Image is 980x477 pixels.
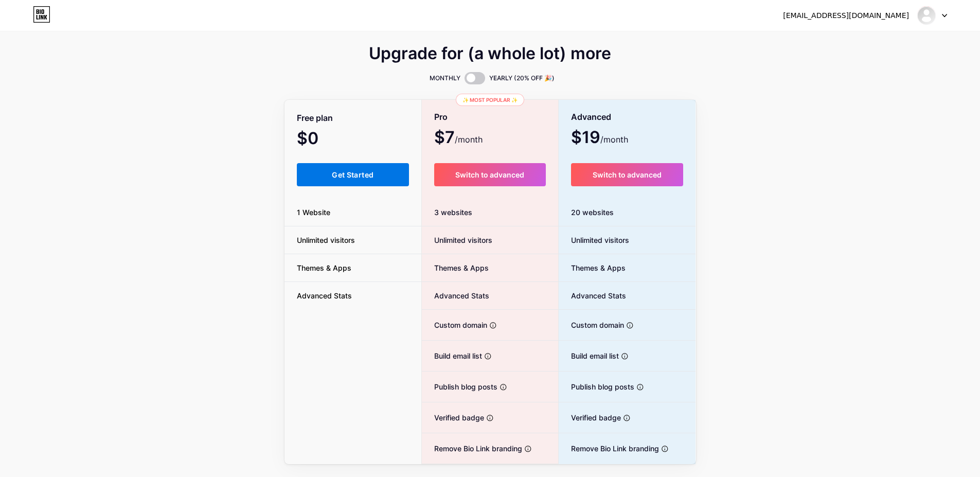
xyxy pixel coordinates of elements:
div: 20 websites [559,199,696,226]
span: /month [455,133,483,146]
span: Unlimited visitors [422,235,492,245]
span: 1 Website [284,207,343,218]
button: Switch to advanced [434,163,546,186]
div: 3 websites [422,199,558,226]
span: Themes & Apps [422,262,489,273]
span: Verified badge [559,412,621,423]
div: ✨ Most popular ✨ [456,94,524,106]
span: Switch to advanced [593,170,662,179]
span: Advanced Stats [422,290,489,301]
span: YEARLY (20% OFF 🎉) [489,73,555,83]
div: [EMAIL_ADDRESS][DOMAIN_NAME] [783,10,909,21]
span: Unlimited visitors [284,235,367,245]
button: Switch to advanced [571,163,684,186]
span: Unlimited visitors [559,235,629,245]
span: MONTHLY [430,73,460,83]
span: Custom domain [559,320,624,330]
span: Remove Bio Link branding [422,443,522,454]
span: Publish blog posts [422,381,497,392]
span: Build email list [422,350,482,361]
span: Publish blog posts [559,381,634,392]
span: Get Started [332,170,373,179]
span: Switch to advanced [455,170,524,179]
span: Themes & Apps [284,262,364,273]
span: Verified badge [422,412,484,423]
span: Free plan [297,109,333,127]
span: Build email list [559,350,619,361]
span: /month [600,133,628,146]
img: durafastlabelcompany [917,6,936,25]
button: Get Started [297,163,409,186]
span: Themes & Apps [559,262,626,273]
span: Pro [434,108,448,126]
span: $7 [434,131,483,146]
span: Advanced [571,108,611,126]
span: Remove Bio Link branding [559,443,659,454]
span: Advanced Stats [559,290,626,301]
span: $0 [297,132,346,147]
span: Advanced Stats [284,290,364,301]
span: Custom domain [422,320,487,330]
span: $19 [571,131,628,146]
span: Upgrade for (a whole lot) more [369,47,611,60]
